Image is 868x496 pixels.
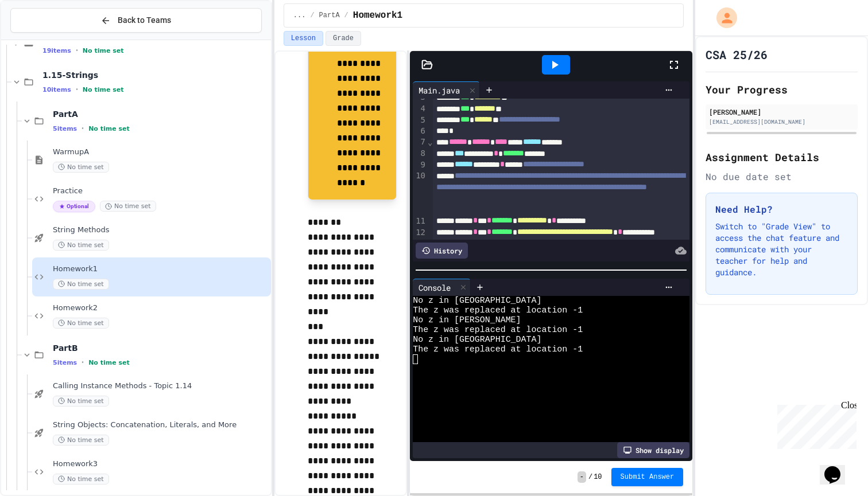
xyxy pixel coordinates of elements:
[413,306,583,315] span: The z was replaced at location -1
[42,86,71,93] span: 10 items
[706,170,858,183] div: No due date set
[53,396,109,407] span: No time set
[53,109,269,119] span: PartA
[704,5,740,31] div: My Account
[53,225,269,235] span: String Methods
[578,471,586,483] span: -
[293,11,306,20] span: ...
[413,103,427,115] div: 4
[611,468,684,486] button: Submit Answer
[413,325,583,335] span: The z was replaced at location -1
[284,31,323,46] button: Lesson
[88,359,130,366] span: No time set
[427,138,433,147] span: Fold line
[416,243,468,259] div: History
[82,124,84,133] span: •
[413,345,583,354] span: The z was replaced at location -1
[413,227,427,249] div: 12
[709,118,854,126] div: [EMAIL_ADDRESS][DOMAIN_NAME]
[617,442,689,458] div: Show display
[5,5,79,73] div: Chat with us now!Close
[42,70,269,80] span: 1.15-Strings
[53,125,77,132] span: 5 items
[413,315,521,325] span: No z in [PERSON_NAME]
[413,170,427,216] div: 10
[53,279,109,290] span: No time set
[413,279,471,296] div: Console
[413,148,427,159] div: 8
[413,216,427,227] div: 11
[53,186,269,196] span: Practice
[344,11,348,20] span: /
[413,282,456,294] div: Console
[76,85,78,94] span: •
[53,201,95,212] span: Optional
[706,81,858,97] h2: Your Progress
[621,472,675,482] span: Submit Answer
[413,126,427,136] div: 6
[413,136,427,148] div: 7
[413,296,541,306] span: No z in [GEOGRAPHIC_DATA]
[53,420,269,430] span: String Objects: Concatenation, Literals, and More
[588,472,592,482] span: /
[42,47,71,54] span: 19 items
[706,46,768,63] h1: CSA 25/26
[413,84,466,96] div: Main.java
[413,335,541,345] span: No z in [GEOGRAPHIC_DATA]
[773,400,857,449] iframe: chat widget
[53,162,109,173] span: No time set
[319,11,340,20] span: PartA
[709,107,854,117] div: [PERSON_NAME]
[715,221,848,278] p: Switch to "Grade View" to access the chat feature and communicate with your teacher for help and ...
[53,264,269,274] span: Homework1
[353,9,402,22] span: Homework1
[413,159,427,171] div: 9
[83,86,124,93] span: No time set
[706,149,858,165] h2: Assignment Details
[53,343,269,353] span: PartB
[53,381,269,391] span: Calling Instance Methods - Topic 1.14
[118,14,171,26] span: Back to Teams
[310,11,314,20] span: /
[76,46,78,55] span: •
[325,31,361,46] button: Grade
[53,474,109,485] span: No time set
[82,358,84,367] span: •
[820,450,857,485] iframe: chat widget
[413,115,427,126] div: 5
[715,202,848,216] h3: Need Help?
[100,201,156,212] span: No time set
[83,47,124,54] span: No time set
[53,359,77,366] span: 5 items
[594,472,602,482] span: 10
[53,435,109,446] span: No time set
[53,147,269,157] span: WarmupA
[413,81,480,99] div: Main.java
[53,240,109,251] span: No time set
[53,318,109,329] span: No time set
[88,125,130,132] span: No time set
[53,303,269,313] span: Homework2
[53,459,269,469] span: Homework3
[10,8,262,33] button: Back to Teams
